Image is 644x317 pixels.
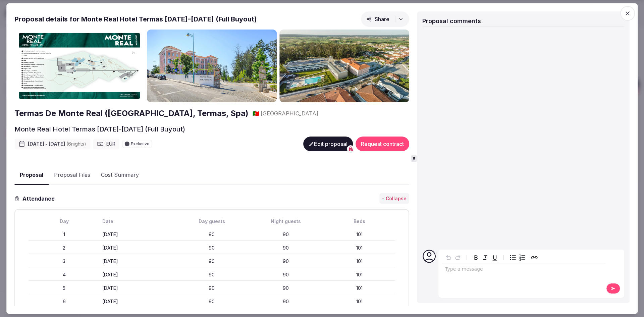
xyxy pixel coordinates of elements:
div: 90 [250,231,321,238]
div: [DATE] [102,285,173,292]
h3: Attendance [20,195,60,203]
div: Beds [324,218,395,225]
button: Edit proposal [303,137,353,151]
div: 101 [324,298,395,305]
img: Gallery photo 1 [14,29,144,102]
img: Gallery photo 3 [279,29,409,102]
button: - Collapse [379,193,409,204]
div: Night guests [250,218,321,225]
div: toggle group [508,253,527,262]
div: 5 [29,285,100,292]
span: Proposal comments [422,17,481,24]
button: Request contract [356,137,409,151]
div: 101 [324,231,395,238]
div: Day guests [176,218,248,225]
span: Exclusive [131,142,150,146]
div: 90 [176,258,248,265]
div: 2 [29,245,100,251]
span: [DATE] - [DATE] [28,141,86,147]
div: 90 [176,298,248,305]
button: Bulleted list [508,253,518,262]
div: 90 [250,285,321,292]
div: EUR [93,139,119,149]
div: [DATE] [102,231,173,238]
div: 101 [324,271,395,278]
div: 6 [29,298,100,305]
h2: Monte Real Hotel Termas [DATE]-[DATE] (Full Buyout) [14,124,185,134]
button: Italic [481,253,490,262]
div: 1 [29,231,100,238]
button: Proposal [14,165,49,185]
div: 90 [176,271,248,278]
button: Numbered list [518,253,527,262]
span: 🇵🇹 [253,110,259,117]
div: 90 [250,258,321,265]
div: [DATE] [102,245,173,251]
div: editable markdown [442,263,606,277]
div: 90 [176,245,248,251]
div: 90 [250,298,321,305]
button: 🇵🇹 [253,110,259,117]
span: Share [367,15,389,22]
div: 90 [176,231,248,238]
div: 90 [250,271,321,278]
div: Date [102,218,173,225]
span: [GEOGRAPHIC_DATA] [261,110,318,117]
h2: Proposal details for Monte Real Hotel Termas [DATE]-[DATE] (Full Buyout) [14,14,257,23]
button: Underline [490,253,499,262]
div: 101 [324,245,395,251]
div: 101 [324,285,395,292]
div: Day [29,218,100,225]
div: 90 [176,285,248,292]
a: Termas De Monte Real ([GEOGRAPHIC_DATA], Termas, Spa) [14,108,249,119]
button: Proposal Files [49,165,96,185]
div: 3 [29,258,100,265]
img: Gallery photo 2 [147,29,277,102]
div: [DATE] [102,271,173,278]
div: 4 [29,271,100,278]
div: [DATE] [102,258,173,265]
button: Cost Summary [96,165,144,185]
button: Bold [471,253,481,262]
div: 101 [324,258,395,265]
span: ( 6 night s ) [66,141,86,147]
div: [DATE] [102,298,173,305]
button: Create link [530,253,539,262]
button: Share [361,11,409,27]
div: 90 [250,245,321,251]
